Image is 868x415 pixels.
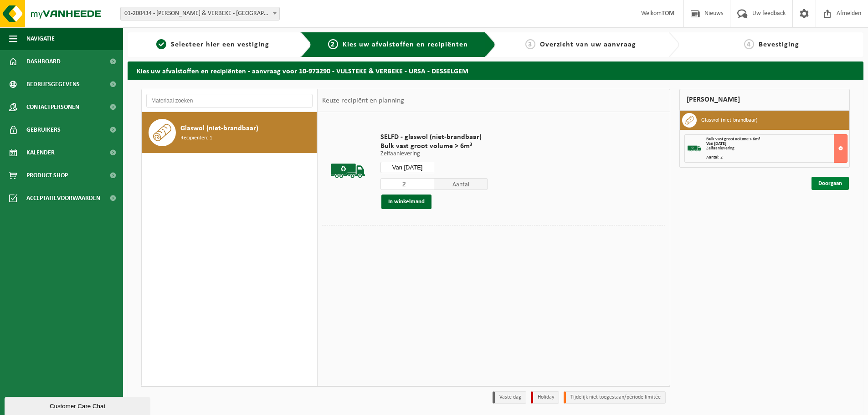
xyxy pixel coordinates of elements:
[812,177,849,190] a: Doorgaan
[434,178,488,190] span: Aantal
[525,39,535,49] span: 3
[26,73,80,96] span: Bedrijfsgegevens
[171,41,269,48] span: Selecteer hier een vestiging
[744,39,754,49] span: 4
[180,123,258,134] span: Glaswol (niet-brandbaar)
[343,41,468,48] span: Kies uw afvalstoffen en recipiënten
[380,151,488,157] p: Zelfaanlevering
[380,162,434,173] input: Selecteer datum
[701,113,758,128] h3: Glaswol (niet-brandbaar)
[128,61,863,79] h2: Kies uw afvalstoffen en recipiënten - aanvraag voor 10-973290 - VULSTEKE & VERBEKE - URSA - DESSE...
[706,155,847,160] div: Aantal: 2
[5,395,152,415] iframe: chat widget
[180,134,212,143] span: Recipiënten: 1
[132,39,293,50] a: 1Selecteer hier een vestiging
[26,27,55,50] span: Navigatie
[759,41,799,48] span: Bevestiging
[26,96,79,118] span: Contactpersonen
[26,141,55,164] span: Kalender
[146,94,313,108] input: Materiaal zoeken
[156,39,166,49] span: 1
[380,142,488,151] span: Bulk vast groot volume > 6m³
[564,391,666,404] li: Tijdelijk niet toegestaan/période limitée
[706,146,847,151] div: Zelfaanlevering
[142,112,317,153] button: Glaswol (niet-brandbaar) Recipiënten: 1
[318,89,409,112] div: Keuze recipiënt en planning
[26,50,61,73] span: Dashboard
[121,7,279,20] span: 01-200434 - VULSTEKE & VERBEKE - POPERINGE
[493,391,526,404] li: Vaste dag
[706,141,726,146] strong: Van [DATE]
[380,133,488,142] span: SELFD - glaswol (niet-brandbaar)
[531,391,559,404] li: Holiday
[540,41,636,48] span: Overzicht van uw aanvraag
[381,195,431,209] button: In winkelmand
[120,7,280,20] span: 01-200434 - VULSTEKE & VERBEKE - POPERINGE
[26,164,68,187] span: Product Shop
[328,39,338,49] span: 2
[679,89,850,111] div: [PERSON_NAME]
[26,118,61,141] span: Gebruikers
[662,10,674,17] strong: TOM
[706,137,760,142] span: Bulk vast groot volume > 6m³
[26,187,100,210] span: Acceptatievoorwaarden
